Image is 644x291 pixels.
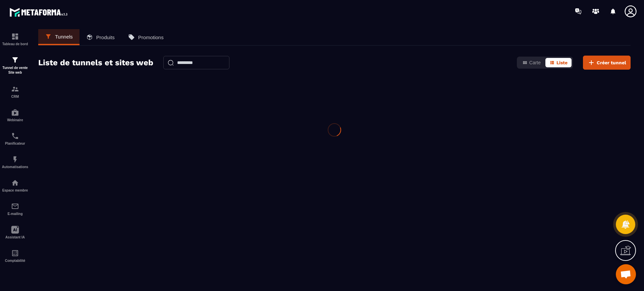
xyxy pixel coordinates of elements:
span: Carte [529,60,541,65]
span: Liste [556,60,568,65]
div: Ouvrir le chat [616,264,636,284]
p: Comptabilité [2,259,29,263]
img: automations [11,179,19,187]
p: Tableau de bord [2,42,29,46]
a: automationsautomationsWebinaire [2,103,29,127]
a: schedulerschedulerPlanificateur [2,127,29,150]
img: scheduler [11,132,19,140]
img: formation [11,56,19,64]
a: formationformationTunnel de vente Site web [2,51,29,80]
p: Assistant IA [2,235,29,239]
a: formationformationTableau de bord [2,27,29,51]
a: automationsautomationsEspace membre [2,174,29,197]
a: Produits [79,29,121,45]
p: Espace membre [2,189,29,192]
a: Promotions [121,29,170,45]
p: Tunnel de vente Site web [2,66,29,75]
img: automations [11,155,19,163]
a: Tunnels [38,29,79,45]
span: Créer tunnel [597,59,626,66]
p: Produits [96,34,115,40]
img: formation [11,32,19,41]
p: Planificateur [2,142,29,145]
a: formationformationCRM [2,80,29,103]
p: Webinaire [2,118,29,122]
img: automations [11,108,19,117]
button: Liste [545,58,572,67]
a: emailemailE-mailing [2,197,29,221]
button: Carte [518,58,545,67]
img: formation [11,85,19,93]
p: Promotions [138,34,164,40]
img: email [11,202,19,210]
img: logo [9,6,70,18]
button: Créer tunnel [583,56,631,70]
a: accountantaccountantComptabilité [2,244,29,268]
h2: Liste de tunnels et sites web [38,56,153,69]
a: automationsautomationsAutomatisations [2,150,29,174]
p: Automatisations [2,165,29,169]
a: Assistant IA [2,221,29,244]
img: accountant [11,249,19,257]
p: E-mailing [2,212,29,216]
p: CRM [2,95,29,98]
p: Tunnels [55,34,73,40]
